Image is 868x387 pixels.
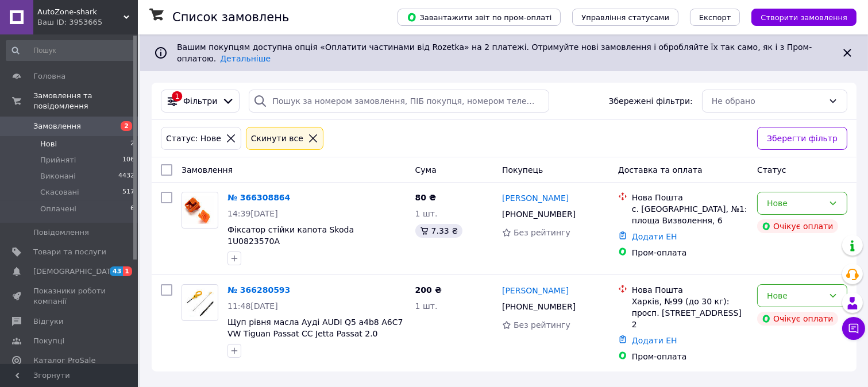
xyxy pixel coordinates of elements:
span: 1 шт. [415,301,438,311]
span: Без рейтингу [514,320,570,330]
span: 80 ₴ [415,193,436,202]
div: 7.33 ₴ [415,224,462,238]
span: Фільтри [183,95,217,107]
span: Зберегти фільтр [767,132,838,145]
span: Каталог ProSale [33,355,95,366]
div: Пром-оплата [632,247,748,258]
div: Пром-оплата [632,351,748,362]
div: Нове [767,289,824,302]
span: Оплачені [40,204,76,214]
span: Скасовані [40,187,79,198]
span: Замовлення та повідомлення [33,91,138,111]
span: Доставка та оплата [618,165,703,175]
span: Повідомлення [33,227,89,238]
span: 1 шт. [415,209,438,218]
a: № 366280593 [227,285,290,295]
span: Показники роботи компанії [33,286,106,307]
div: Статус: Нове [164,132,223,145]
a: Фіксатор стійки капота Skoda 1U0823570A [227,225,354,246]
a: [PERSON_NAME] [502,285,569,296]
div: [PHONE_NUMBER] [500,206,578,222]
div: Нове [767,197,824,210]
span: Відгуки [33,316,63,327]
div: Харків, №99 (до 30 кг): просп. [STREET_ADDRESS] 2 [632,296,748,330]
a: Додати ЕН [632,336,677,345]
h1: Список замовлень [172,10,289,24]
span: 2 [121,121,132,131]
span: 1 [123,266,132,276]
a: Щуп рівня масла Ауді AUDI Q5 a4b8 A6C7 VW Tiguan Passat CC Jetta Passat 2.0 [227,318,403,338]
span: Завантажити звіт по пром-оплаті [407,12,551,22]
div: Не обрано [712,95,824,107]
button: Завантажити звіт по пром-оплаті [398,9,561,26]
span: [DEMOGRAPHIC_DATA] [33,266,118,277]
span: Товари та послуги [33,247,106,257]
img: Фото товару [182,196,218,224]
span: Покупці [33,336,64,346]
span: Управління статусами [581,13,669,22]
div: Очікує оплати [757,219,838,233]
div: Нова Пошта [632,192,748,203]
span: Збережені фільтри: [609,95,693,107]
div: Нова Пошта [632,284,748,296]
span: Покупець [502,165,543,175]
span: 6 [130,204,134,214]
span: 106 [122,155,134,165]
a: Фото товару [182,284,218,321]
span: 43 [110,266,123,276]
a: Створити замовлення [740,12,857,21]
span: Головна [33,71,65,82]
span: 200 ₴ [415,285,442,295]
div: Очікує оплати [757,312,838,326]
span: Замовлення [33,121,81,131]
span: Створити замовлення [761,13,847,22]
span: 2 [130,139,134,149]
button: Управління статусами [572,9,678,26]
span: AutoZone-shark [37,7,124,17]
div: Ваш ID: 3953665 [37,17,138,28]
div: Cкинути все [249,132,306,145]
a: Детальніше [220,54,271,63]
button: Зберегти фільтр [757,127,847,150]
div: [PHONE_NUMBER] [500,299,578,315]
span: 517 [122,187,134,198]
span: 14:39[DATE] [227,209,278,218]
span: Вашим покупцям доступна опція «Оплатити частинами від Rozetka» на 2 платежі. Отримуйте нові замов... [177,42,812,63]
span: 4432 [118,171,134,181]
div: с. [GEOGRAPHIC_DATA], №1: площа Визволення, 6 [632,203,748,226]
span: Виконані [40,171,76,181]
span: Нові [40,139,57,149]
span: Статус [757,165,786,175]
a: [PERSON_NAME] [502,192,569,204]
span: Експорт [699,13,731,22]
span: Без рейтингу [514,228,570,237]
span: 11:48[DATE] [227,301,278,311]
span: Прийняті [40,155,76,165]
a: Фото товару [182,192,218,229]
input: Пошук [6,40,136,61]
a: № 366308864 [227,193,290,202]
a: Додати ЕН [632,232,677,241]
input: Пошук за номером замовлення, ПІБ покупця, номером телефону, Email, номером накладної [249,90,549,113]
button: Чат з покупцем [842,317,865,340]
img: Фото товару [182,289,218,316]
span: Замовлення [182,165,233,175]
span: Cума [415,165,437,175]
button: Експорт [690,9,740,26]
button: Створити замовлення [751,9,857,26]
